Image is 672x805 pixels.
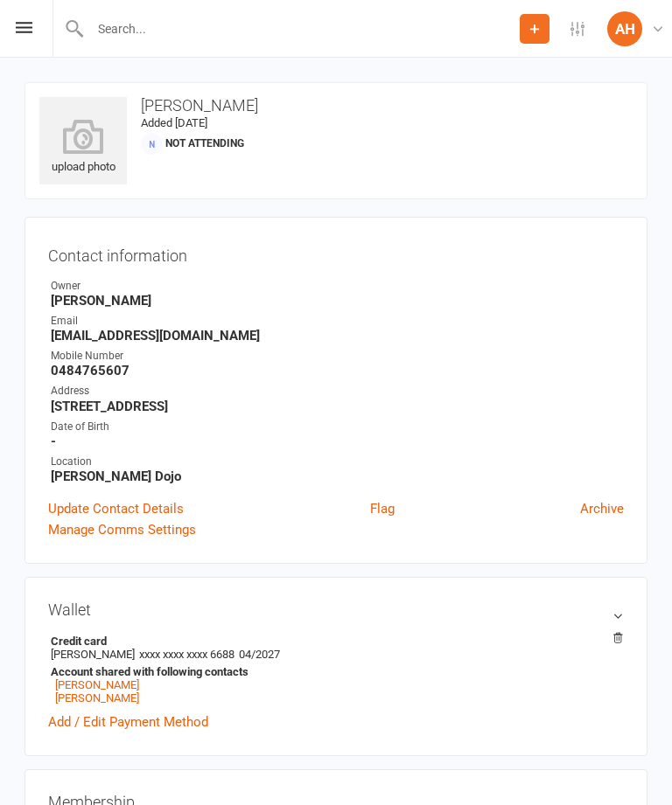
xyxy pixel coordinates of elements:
div: Location [51,454,624,470]
strong: Account shared with following contacts [51,665,615,678]
strong: [PERSON_NAME] Dojo [51,468,624,484]
strong: 0484765607 [51,363,624,378]
a: Flag [370,498,395,519]
a: [PERSON_NAME] [55,678,139,691]
a: [PERSON_NAME] [55,691,139,704]
div: AH [607,11,642,46]
a: Add / Edit Payment Method [48,711,208,732]
a: Update Contact Details [48,498,184,519]
h3: Wallet [48,600,624,619]
span: 04/2027 [239,648,280,661]
div: Email [51,313,624,330]
strong: [EMAIL_ADDRESS][DOMAIN_NAME] [51,328,624,344]
div: Date of Birth [51,419,624,435]
h3: Contact information [48,240,624,265]
div: Address [51,383,624,399]
div: Mobile Number [51,348,624,364]
a: Manage Comms Settings [48,519,196,540]
li: [PERSON_NAME] [48,632,624,707]
span: Not Attending [165,137,244,149]
strong: [STREET_ADDRESS] [51,399,624,414]
a: Archive [580,498,624,519]
strong: - [51,434,624,449]
strong: Credit card [51,635,615,648]
span: xxxx xxxx xxxx 6688 [139,648,234,661]
h3: [PERSON_NAME] [39,97,633,115]
strong: [PERSON_NAME] [51,293,624,309]
input: Search... [85,17,520,41]
time: Added [DATE] [141,116,207,129]
div: upload photo [39,119,127,177]
div: Owner [51,278,624,295]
